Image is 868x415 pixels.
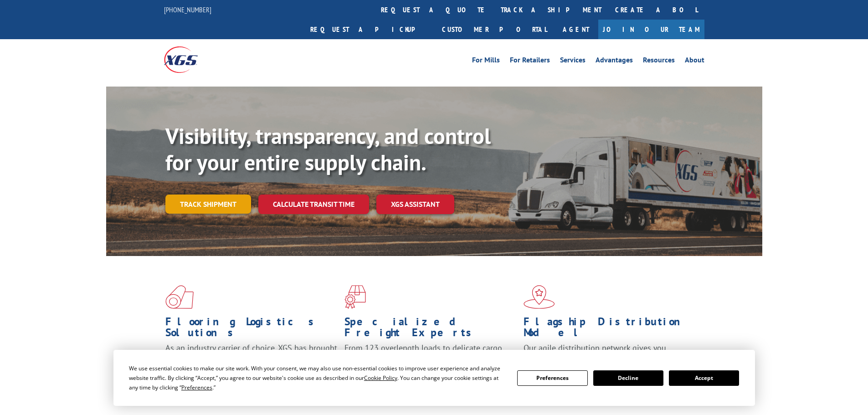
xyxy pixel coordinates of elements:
[165,316,338,343] h1: Flooring Logistics Solutions
[685,56,704,67] a: About
[344,285,366,309] img: xgs-icon-focused-on-flooring-red
[165,285,194,309] img: xgs-icon-total-supply-chain-intelligence-red
[510,56,550,67] a: For Retailers
[524,285,555,309] img: xgs-icon-flagship-distribution-model-red
[596,56,633,67] a: Advantages
[524,316,696,343] h1: Flagship Distribution Model
[598,20,704,39] a: Join Our Team
[165,195,251,214] a: Track shipment
[344,343,517,383] p: From 123 overlength loads to delicate cargo, our experienced staff knows the best way to move you...
[669,370,739,386] button: Accept
[554,20,598,39] a: Agent
[344,316,517,343] h1: Specialized Freight Experts
[258,195,369,214] a: Calculate transit time
[113,350,755,406] div: Cookie Consent Prompt
[364,374,397,382] span: Cookie Policy
[517,370,587,386] button: Preferences
[165,122,491,176] b: Visibility, transparency, and control for your entire supply chain.
[472,56,500,67] a: For Mills
[376,195,454,214] a: XGS ASSISTANT
[593,370,663,386] button: Decline
[181,384,212,391] span: Preferences
[643,56,675,67] a: Resources
[164,5,211,14] a: [PHONE_NUMBER]
[560,56,586,67] a: Services
[524,343,691,364] span: Our agile distribution network gives you nationwide inventory management on demand.
[129,364,506,392] div: We use essential cookies to make our site work. With your consent, we may also use non-essential ...
[165,343,337,375] span: As an industry carrier of choice, XGS has brought innovation and dedication to flooring logistics...
[435,20,554,39] a: Customer Portal
[303,20,435,39] a: Request a pickup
